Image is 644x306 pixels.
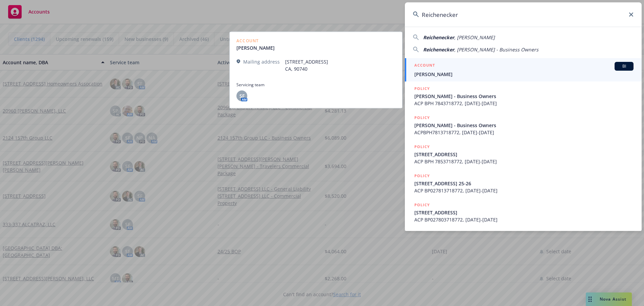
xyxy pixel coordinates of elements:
h5: POLICY [414,114,430,121]
span: [STREET_ADDRESS] [414,151,634,158]
span: Reichenecker [423,34,454,41]
span: , [PERSON_NAME] [454,34,495,41]
span: [PERSON_NAME] - Business Owners [414,122,634,129]
span: ACP BPH 7843718772, [DATE]-[DATE] [414,100,634,107]
span: ACP BP027813718772, [DATE]-[DATE] [414,187,634,194]
h5: POLICY [414,202,430,208]
h5: POLICY [414,172,430,179]
a: POLICY[PERSON_NAME] - Business OwnersACPBPH7813718772, [DATE]-[DATE] [405,111,642,140]
h5: POLICY [414,143,430,150]
h5: POLICY [414,85,430,92]
span: ACPBPH7813718772, [DATE]-[DATE] [414,129,634,136]
span: [STREET_ADDRESS] [414,209,634,216]
span: [STREET_ADDRESS] 25-26 [414,180,634,187]
h5: ACCOUNT [414,62,435,70]
span: [PERSON_NAME] - Business Owners [414,93,634,100]
span: , [PERSON_NAME] - Business Owners [454,46,538,53]
span: BI [617,63,631,69]
a: POLICY[STREET_ADDRESS]ACP BPH 7853718772, [DATE]-[DATE] [405,140,642,169]
a: ACCOUNTBI[PERSON_NAME] [405,58,642,81]
a: POLICY[STREET_ADDRESS]ACP BP027803718772, [DATE]-[DATE] [405,198,642,227]
input: Search... [405,2,642,27]
a: POLICY[PERSON_NAME] - Business OwnersACP BPH 7843718772, [DATE]-[DATE] [405,81,642,111]
span: ACP BPH 7853718772, [DATE]-[DATE] [414,158,634,165]
span: Reichenecker [423,46,454,53]
span: ACP BP027803718772, [DATE]-[DATE] [414,216,634,223]
a: POLICY[STREET_ADDRESS] 25-26ACP BP027813718772, [DATE]-[DATE] [405,169,642,198]
span: [PERSON_NAME] [414,71,634,78]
